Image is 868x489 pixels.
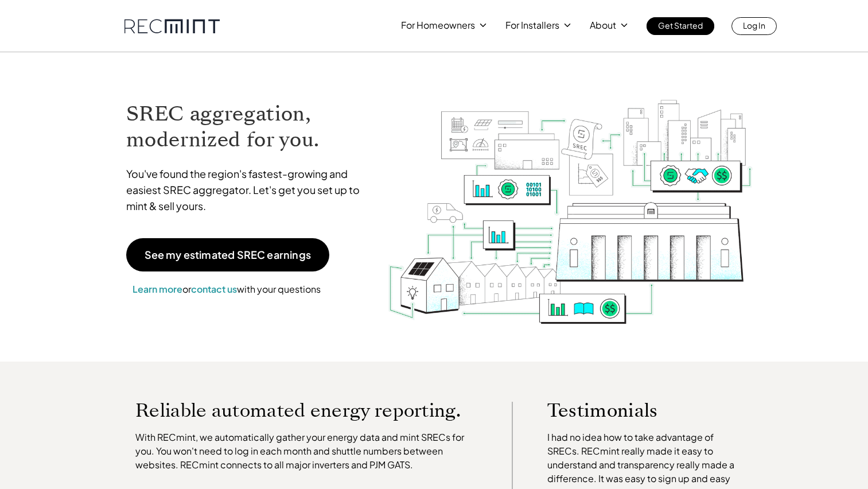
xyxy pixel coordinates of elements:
[135,402,477,419] p: Reliable automated energy reporting.
[547,402,718,419] p: Testimonials
[505,17,559,33] p: For Installers
[590,17,616,33] p: About
[135,430,477,472] p: With RECmint, we automatically gather your energy data and mint SRECs for you. You won't need to ...
[126,282,327,297] p: or with your questions
[145,250,311,260] p: See my estimated SREC earnings
[647,17,714,35] a: Get Started
[743,17,765,33] p: Log In
[731,17,777,35] a: Log In
[401,17,475,33] p: For Homeowners
[126,238,329,271] a: See my estimated SREC earnings
[191,283,237,295] a: contact us
[133,283,182,295] a: Learn more
[387,69,753,327] img: RECmint value cycle
[126,166,371,214] p: You've found the region's fastest-growing and easiest SREC aggregator. Let's get you set up to mi...
[126,101,371,153] h1: SREC aggregation, modernized for you.
[658,17,703,33] p: Get Started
